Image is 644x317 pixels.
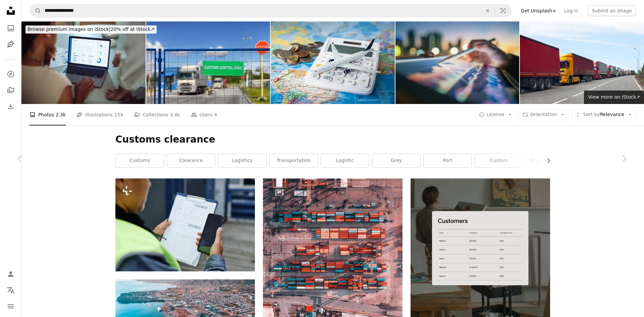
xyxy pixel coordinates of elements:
span: 3.4k [170,111,180,118]
span: 4 [214,111,217,118]
button: Menu [4,300,17,313]
a: shipping container [526,154,574,167]
button: scroll list to the right [542,154,550,167]
span: Sort by [583,112,600,117]
a: View more on iStock↗ [584,91,644,104]
a: Collections [4,84,17,97]
a: Log in [560,5,582,16]
a: port [424,154,472,167]
span: Browse premium images on iStock | [28,27,110,32]
a: Users 4 [191,104,217,125]
button: Sort byRelevance [571,109,636,120]
button: Submit an image [588,5,636,16]
a: Illustrations [4,38,17,51]
h1: Customs clearance [115,134,550,146]
img: Travel cost [271,21,395,104]
div: 20% off at iStock ↗ [25,25,157,34]
form: Find visuals sitewide [30,4,512,17]
button: Visual search [495,4,511,17]
button: Orientation [519,109,569,120]
a: red blue and white concrete building [263,245,402,251]
a: Explore [4,67,17,81]
button: License [475,109,516,120]
span: License [487,112,504,117]
span: Orientation [530,112,557,117]
a: clearance [167,154,215,167]
a: Next [604,126,644,191]
a: Copy space of unrecognizable worker holding clipboard and smartphone in shipping docks, copy space [115,222,255,228]
button: Language [4,283,17,297]
a: Browse premium images on iStock|20% off at iStock↗ [21,21,161,38]
a: customs [116,154,164,167]
img: Lorries pass through checkpoint of logistics complex with customs services. [146,21,270,104]
img: Copy space of unrecognizable worker holding clipboard and smartphone in shipping docks, copy space [115,178,255,271]
a: transportation [270,154,318,167]
a: logistic [321,154,369,167]
a: logistics [218,154,266,167]
span: View more on iStock ↗ [588,94,640,100]
img: Businesswomen Analyzing Sales Data on Laptop in Office [21,21,146,104]
a: Illustrations 154 [76,104,123,125]
a: custom [475,154,523,167]
img: Queue of trucks passing the international border, red and different colors trucks in traffic jam ... [520,21,644,104]
a: Get Unsplash+ [517,5,560,16]
a: Photos [4,21,17,35]
span: Relevance [583,111,624,118]
span: 154 [114,111,123,118]
button: Clear [480,4,495,17]
a: Download History [4,100,17,113]
a: Collections 3.4k [134,104,180,125]
button: Search Unsplash [30,4,41,17]
a: Log in / Sign up [4,267,17,281]
a: grey [372,154,420,167]
img: 2024 Data driven marketing new business trend for growth business [395,21,520,104]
